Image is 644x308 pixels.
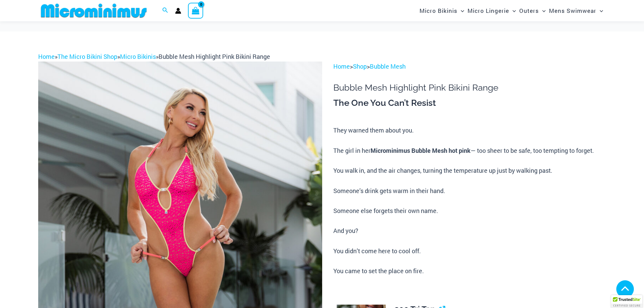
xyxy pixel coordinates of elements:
[353,62,367,70] a: Shop
[420,2,457,19] span: Micro Bikinis
[509,2,516,19] span: Menu Toggle
[417,1,606,20] nav: Site Navigation
[596,2,603,19] span: Menu Toggle
[547,2,605,19] a: Mens SwimwearMenu ToggleMenu Toggle
[333,125,606,276] p: They warned them about you. The girl in her — too sheer to be safe, too tempting to forget. You w...
[188,3,204,18] a: View Shopping Cart, empty
[549,2,596,19] span: Mens Swimwear
[38,3,149,18] img: MM SHOP LOGO FLAT
[468,2,509,19] span: Micro Lingerie
[333,62,350,70] a: Home
[333,82,606,93] h1: Bubble Mesh Highlight Pink Bikini Range
[38,52,270,61] span: » » »
[418,2,466,19] a: Micro BikinisMenu ToggleMenu Toggle
[539,2,546,19] span: Menu Toggle
[333,62,606,72] p: > >
[38,52,55,61] a: Home
[57,52,117,61] a: The Micro Bikini Shop
[457,2,464,19] span: Menu Toggle
[466,2,518,19] a: Micro LingerieMenu ToggleMenu Toggle
[370,62,406,70] a: Bubble Mesh
[611,295,642,308] div: TrustedSite Certified
[120,52,156,61] a: Micro Bikinis
[371,146,471,155] b: Microminimus Bubble Mesh hot pink
[162,6,168,15] a: Search icon link
[518,2,547,19] a: OutersMenu ToggleMenu Toggle
[519,2,539,19] span: Outers
[333,97,606,109] h3: The One You Can’t Resist
[175,8,181,14] a: Account icon link
[159,52,270,61] span: Bubble Mesh Highlight Pink Bikini Range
